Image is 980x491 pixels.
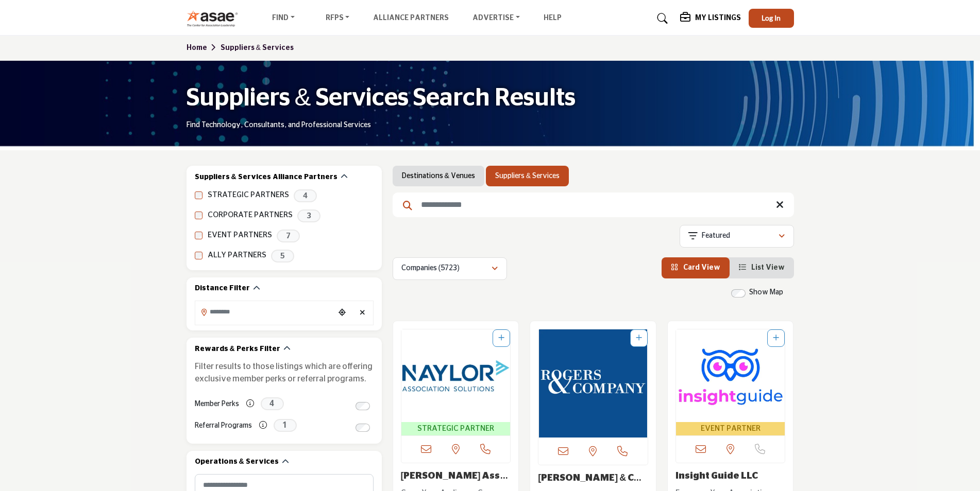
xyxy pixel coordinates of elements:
img: Rogers & Company PLLC [538,329,648,437]
span: Card View [683,264,720,271]
label: Member Perks [195,395,239,413]
button: Log In [749,9,794,28]
input: ALLY PARTNERS checkbox [195,252,202,259]
h3: Insight Guide LLC [675,471,786,482]
p: Find Technology, Consultants, and Professional Services [187,120,371,131]
h2: Rewards & Perks Filter [195,344,280,355]
li: List View [730,257,794,278]
label: ALLY PARTNERS [208,250,266,261]
label: EVENT PARTNERS [208,230,272,241]
a: Insight Guide LLC [675,471,758,481]
a: Open Listing in new tab [401,329,511,436]
span: List View [751,264,785,271]
a: Help [544,14,562,22]
div: Choose your current location [334,302,350,324]
span: 5 [271,250,294,262]
label: CORPORATE PARTNERS [208,209,293,221]
span: STRATEGIC PARTNER [403,423,509,435]
input: CORPORATE PARTNERS checkbox [195,212,202,219]
a: Home [187,44,221,51]
span: 1 [274,419,297,432]
h5: My Listings [695,13,741,23]
img: Insight Guide LLC [676,329,785,422]
h2: Distance Filter [195,284,250,294]
a: Add To List [498,335,504,342]
li: Card View [662,257,730,278]
img: Site Logo [187,10,244,27]
span: EVENT PARTNER [678,423,783,435]
a: Add To List [636,335,642,342]
p: Filter results to those listings which are offering exclusive member perks or referral programs. [195,360,374,385]
div: My Listings [680,12,741,25]
label: Referral Programs [195,417,252,435]
div: Clear search location [355,302,370,324]
a: Destinations & Venues [402,171,475,181]
span: 7 [277,230,300,242]
span: Log In [762,13,781,22]
a: View Card [671,264,720,271]
h2: Operations & Services [195,457,279,467]
span: 4 [261,397,284,410]
a: Find [265,11,302,26]
span: 4 [294,189,317,202]
input: STRATEGIC PARTNERS checkbox [195,191,202,199]
a: Alliance Partners [373,14,449,22]
span: 3 [297,209,320,222]
input: EVENT PARTNERS checkbox [195,232,202,239]
a: RFPs [318,11,357,26]
a: Suppliers & Services [495,171,560,181]
a: Open Listing in new tab [676,329,785,436]
a: Search [647,10,674,27]
h2: Suppliers & Services Alliance Partners [195,172,337,183]
input: Switch to Referral Programs [356,424,370,432]
a: Open Listing in new tab [538,329,648,437]
h3: Naylor Association Solutions [401,471,511,482]
img: Naylor Association Solutions [401,329,511,422]
input: Switch to Member Perks [356,402,370,410]
p: Companies (5723) [401,264,460,274]
a: View List [739,264,785,271]
input: Search Location [195,302,334,322]
h3: Rogers & Company PLLC [538,473,648,484]
a: Advertise [465,11,527,26]
h1: Suppliers & Services Search Results [187,82,576,114]
a: Suppliers & Services [221,44,294,51]
button: Companies (5723) [393,257,507,280]
p: Featured [702,231,730,241]
label: STRATEGIC PARTNERS [208,189,289,201]
label: Show Map [749,287,783,298]
button: Featured [680,225,794,248]
input: Search Keyword [393,192,794,217]
a: Add To List [773,335,779,342]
